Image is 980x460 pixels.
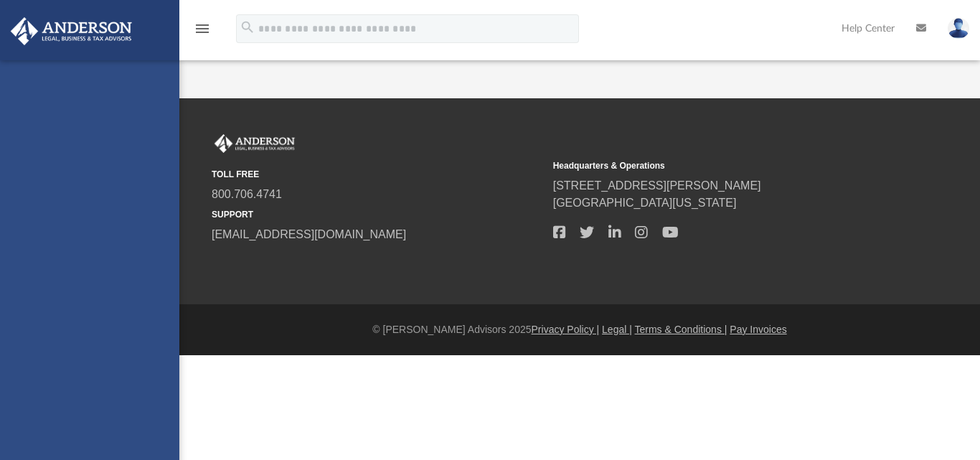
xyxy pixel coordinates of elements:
img: Anderson Advisors Platinum Portal [212,134,298,153]
a: menu [194,27,211,37]
img: Anderson Advisors Platinum Portal [6,17,136,45]
a: [GEOGRAPHIC_DATA][US_STATE] [553,197,737,209]
small: Headquarters & Operations [553,159,885,172]
a: Terms & Conditions | [635,324,727,335]
i: search [240,19,255,35]
a: Privacy Policy | [532,324,600,335]
div: © [PERSON_NAME] Advisors 2025 [179,322,980,337]
a: [STREET_ADDRESS][PERSON_NAME] [553,179,761,192]
img: User Pic [948,18,969,39]
a: Pay Invoices [730,324,786,335]
small: SUPPORT [212,208,543,221]
small: TOLL FREE [212,168,543,181]
a: [EMAIL_ADDRESS][DOMAIN_NAME] [212,228,406,240]
a: Legal | [602,324,632,335]
a: 800.706.4741 [212,188,282,200]
i: menu [194,20,211,37]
